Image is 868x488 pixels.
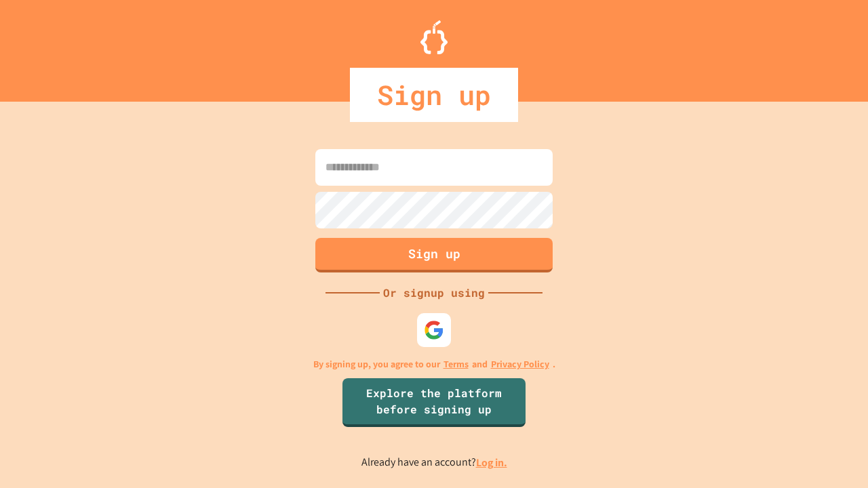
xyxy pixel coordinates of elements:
[350,68,518,122] div: Sign up
[491,357,549,371] a: Privacy Policy
[420,20,448,54] img: Logo.svg
[443,357,469,371] a: Terms
[476,455,507,470] a: Log in.
[424,320,444,340] img: google-icon.svg
[342,378,526,427] a: Explore the platform before signing up
[361,454,507,471] p: Already have an account?
[315,238,553,272] button: Sign up
[313,357,555,371] p: By signing up, you agree to our and .
[380,285,488,301] div: Or signup using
